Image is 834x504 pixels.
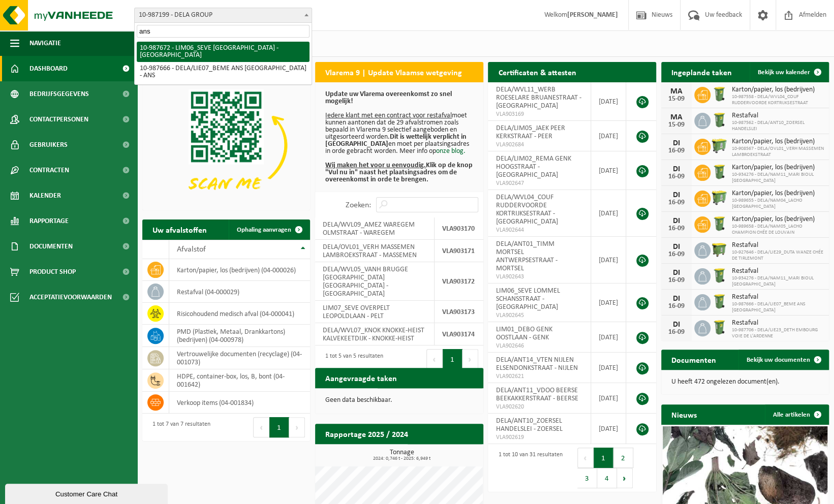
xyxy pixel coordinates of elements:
[732,275,824,288] span: 10-934276 - DELA/NAM11_MARI BIOUL [GEOGRAPHIC_DATA]
[666,321,687,329] div: DI
[408,444,482,464] a: Bekijk rapportage
[315,424,418,444] h2: Rapportage 2025 / 2024
[496,226,582,234] span: VLA902644
[325,133,467,148] b: Dit is wettelijk verplicht in [GEOGRAPHIC_DATA]
[591,322,626,353] td: [DATE]
[666,251,687,258] div: 16-09
[661,62,742,82] h2: Ingeplande taken
[169,303,310,325] td: risicohoudend medisch afval (04-000041)
[253,417,269,437] button: Previous
[591,237,626,283] td: [DATE]
[29,132,68,157] span: Gebruikers
[666,225,687,232] div: 16-09
[496,110,582,118] span: VLA903169
[671,379,819,386] p: U heeft 472 ongelezen document(en).
[325,90,452,105] b: Update uw Vlarema overeenkomst zo snel mogelijk!
[137,62,310,82] li: 10-987666 - DELA/LIE07_BEME ANS [GEOGRAPHIC_DATA] - ANS
[496,417,562,433] span: DELA/ANT10_ZOERSEL HANDELSLEI - ZOERSEL
[591,121,626,151] td: [DATE]
[315,301,435,323] td: LIM07_SEVE OVERPELT LEOPOLDLAAN - PELT
[666,165,687,173] div: DI
[142,82,310,208] img: Download de VHEPlus App
[496,155,571,179] span: DELA/LIM02_REMA GENK HOOGSTRAAT - [GEOGRAPHIC_DATA]
[169,392,310,414] td: verkoop items (04-001834)
[666,96,687,103] div: 15-09
[289,417,305,437] button: Next
[711,85,728,103] img: WB-0240-HPE-GN-50
[496,433,582,442] span: VLA902619
[711,319,728,336] img: WB-0240-HPE-GN-50
[29,107,88,132] span: Contactpersonen
[346,201,371,209] label: Zoeken:
[591,383,626,414] td: [DATE]
[732,241,824,249] span: Restafval
[732,301,824,313] span: 10-987666 - DELA/LIE07_BEME ANS [GEOGRAPHIC_DATA]
[29,183,61,208] span: Kalender
[567,11,618,19] strong: [PERSON_NAME]
[29,81,89,107] span: Bedrijfsgegevens
[750,62,828,82] a: Bekijk uw kalender
[666,303,687,310] div: 16-09
[577,468,597,488] button: 3
[462,349,478,369] button: Next
[711,267,728,284] img: WB-0240-HPE-GN-50
[732,249,824,262] span: 10-927646 - DELA/LIE29_DUTA WANZE CHÉE DE TIRLEMONT
[496,86,581,110] span: DELA/WVL11_WERB ROESELARE BRUANESTRAAT - [GEOGRAPHIC_DATA]
[496,287,560,311] span: LIM06_SEVE LOMMEL SCHANSSTRAAT - [GEOGRAPHIC_DATA]
[137,42,310,62] li: 10-987672 - LIM06_SEVE [GEOGRAPHIC_DATA] - [GEOGRAPHIC_DATA]
[617,468,633,488] button: Next
[711,137,728,154] img: WB-0660-HPE-GN-50
[29,208,69,234] span: Rapportage
[169,347,310,369] td: vertrouwelijke documenten (recyclage) (04-001073)
[320,348,383,370] div: 1 tot 5 van 5 resultaten
[711,215,728,232] img: WB-0240-HPE-GN-50
[732,112,824,120] span: Restafval
[666,243,687,251] div: DI
[747,357,810,363] span: Bekijk uw documenten
[666,113,687,121] div: MA
[758,69,810,76] span: Bekijk uw kalender
[436,147,466,155] a: onze blog.
[496,356,577,372] span: DELA/ANT14_VTEN NIJLEN ELSENDONKSTRAAT - NIJLEN
[237,227,291,233] span: Ophaling aanvragen
[442,308,475,316] strong: VLA903173
[711,293,728,310] img: WB-0240-HPE-GN-50
[325,162,473,183] b: Klik op de knop "Vul nu in" naast het plaatsingsadres om de overeenkomst in orde te brengen.
[496,141,582,149] span: VLA902684
[29,259,76,285] span: Product Shop
[426,349,443,369] button: Previous
[594,448,613,468] button: 1
[666,173,687,180] div: 16-09
[443,349,462,369] button: 1
[496,179,582,187] span: VLA902647
[29,234,73,259] span: Documenten
[488,62,586,82] h2: Certificaten & attesten
[442,331,475,338] strong: VLA903174
[597,468,617,488] button: 4
[442,225,475,233] strong: VLA903170
[229,219,309,240] a: Ophaling aanvragen
[591,353,626,383] td: [DATE]
[666,87,687,96] div: MA
[591,82,626,121] td: [DATE]
[169,369,310,392] td: HDPE, container-box, los, B, bont (04-001642)
[315,217,435,240] td: DELA/WVL09_AMEZ WAREGEM OLMSTRAAT - WAREGEM
[732,86,824,94] span: Karton/papier, los (bedrijven)
[442,247,475,255] strong: VLA903171
[666,147,687,154] div: 16-09
[320,449,483,461] h3: Tonnage
[666,217,687,225] div: DI
[591,283,626,322] td: [DATE]
[732,94,824,106] span: 10-987558 - DELA/WVL04_COUF RUDDERVOORDE KORTRIJKSESTRAAT
[315,62,472,82] h2: Vlarema 9 | Update Vlaamse wetgeving
[591,414,626,444] td: [DATE]
[711,189,728,206] img: WB-0660-HPE-GN-50
[732,120,824,132] span: 10-987562 - DELA/ANT10_ZOERSEL HANDELSLEI
[325,112,452,119] u: Iedere klant met een contract voor restafval
[711,163,728,180] img: WB-0240-HPE-GN-50
[732,293,824,301] span: Restafval
[29,56,68,81] span: Dashboard
[661,404,707,424] h2: Nieuws
[142,219,217,239] h2: Uw afvalstoffen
